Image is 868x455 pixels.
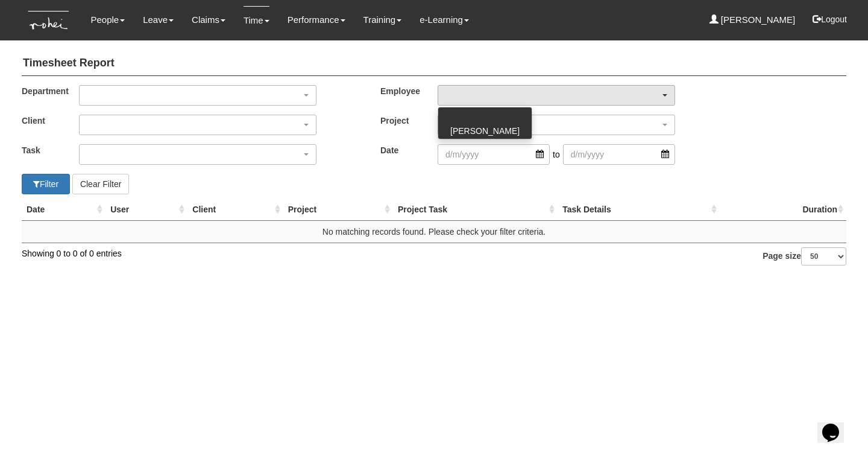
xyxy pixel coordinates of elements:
label: Client [13,115,70,127]
h4: Timesheet Report [22,51,846,76]
a: Training [363,6,402,34]
label: Department [13,85,70,97]
a: e-Learning [420,6,469,34]
label: Project [371,115,429,127]
a: Leave [143,6,174,34]
span: to [550,144,563,165]
th: Project : activate to sort column ascending [283,199,393,221]
th: Task Details : activate to sort column ascending [558,199,720,221]
th: Client : activate to sort column ascending [187,199,283,221]
th: Project Task : activate to sort column ascending [393,199,558,221]
button: Clear Filter [72,174,129,194]
label: Page size [763,247,846,266]
button: Logout [804,5,855,34]
td: No matching records found. Please check your filter criteria. [22,220,846,243]
th: Date : activate to sort column ascending [22,199,105,221]
a: Time [244,6,269,34]
span: [PERSON_NAME] [450,125,520,137]
label: Task [13,144,70,156]
select: Page size [801,247,846,266]
label: Employee [371,85,429,97]
iframe: chat widget [817,407,856,443]
a: Performance [288,6,345,34]
button: Filter [22,174,70,194]
th: Duration : activate to sort column ascending [720,199,846,221]
th: User : activate to sort column ascending [105,199,187,221]
a: People [90,6,125,34]
label: Date [371,144,429,156]
a: [PERSON_NAME] [709,6,796,34]
input: d/m/yyyy [563,144,675,165]
input: d/m/yyyy [438,144,550,165]
a: Claims [192,6,225,34]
